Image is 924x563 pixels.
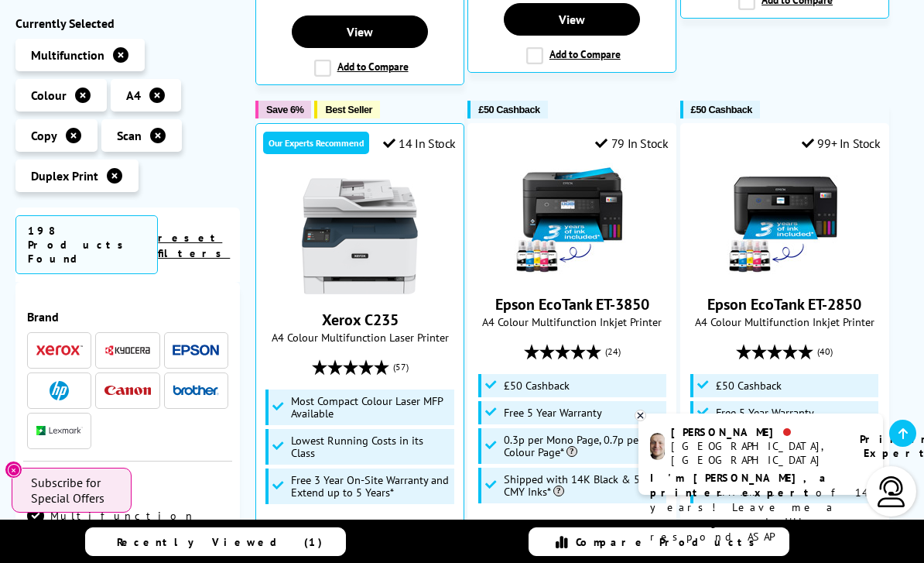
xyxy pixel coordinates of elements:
[478,104,539,115] span: £50 Cashback
[802,136,881,151] div: 99+ In Stock
[15,15,240,31] div: Currently Selected
[529,527,789,556] a: Compare Products
[605,337,621,366] span: (24)
[322,310,399,330] a: Xerox C235
[173,341,219,360] a: Epson
[504,379,570,392] span: £50 Cashback
[526,47,621,64] label: Add to Compare
[325,104,372,115] span: Best Seller
[31,47,104,63] span: Multifunction
[255,101,311,118] button: Save 6%
[173,345,219,356] img: Epson
[467,101,547,118] button: £50 Cashback
[104,381,151,400] a: Canon
[707,294,861,314] a: Epson EcoTank ET-2850
[504,434,662,458] span: 0.3p per Mono Page, 0.7p per Colour Page*
[817,337,833,366] span: (40)
[27,507,196,524] a: Multifunction
[85,527,345,556] a: Recently Viewed (1)
[158,231,230,260] a: reset filters
[495,519,546,539] span: £329.00
[650,433,665,460] img: ashley-livechat.png
[36,345,83,356] img: Xerox
[727,266,843,282] a: Epson EcoTank ET-2850
[291,474,450,499] span: Free 3 Year On-Site Warranty and Extend up to 5 Years*
[104,341,151,360] a: Kyocera
[173,385,219,396] img: Brother
[650,471,830,499] b: I'm [PERSON_NAME], a printer expert
[671,425,840,439] div: [PERSON_NAME]
[691,104,752,115] span: £50 Cashback
[689,314,881,329] span: A4 Colour Multifunction Inkjet Printer
[31,475,116,506] span: Subscribe for Special Offers
[31,88,67,103] span: Colour
[15,215,158,274] span: 198 Products Found
[504,473,662,498] span: Shipped with 14K Black & 5.2k CMY Inks*
[46,481,228,499] span: Category
[104,345,151,356] img: Kyocera
[266,104,303,115] span: Save 6%
[650,471,871,544] p: of 14 years! Leave me a message and I'll respond ASAP
[50,381,69,400] img: HP
[504,3,640,36] a: View
[680,101,760,118] button: £50 Cashback
[263,132,369,154] div: Our Experts Recommend
[27,309,228,324] span: Brand
[727,163,843,279] img: Epson EcoTank ET-2850
[514,163,630,279] img: Epson EcoTank ET-3850
[383,136,456,151] div: 14 In Stock
[495,294,649,314] a: Epson EcoTank ET-3850
[36,341,83,360] a: Xerox
[576,535,763,549] span: Compare Products
[292,15,428,48] a: View
[393,352,409,382] span: (57)
[117,535,323,549] span: Recently Viewed (1)
[876,476,907,507] img: user-headset-light.svg
[173,381,219,400] a: Brother
[504,407,602,419] span: Free 5 Year Warranty
[36,381,83,400] a: HP
[5,461,22,479] button: Close
[264,330,456,345] span: A4 Colour Multifunction Laser Printer
[476,314,668,329] span: A4 Colour Multifunction Inkjet Printer
[595,136,668,151] div: 79 In Stock
[104,386,151,396] img: Canon
[716,379,782,392] span: £50 Cashback
[31,168,98,184] span: Duplex Print
[117,128,142,143] span: Scan
[126,88,141,103] span: A4
[291,434,450,459] span: Lowest Running Costs in its Class
[716,407,814,419] span: Free 5 Year Warranty
[314,101,380,118] button: Best Seller
[36,427,83,436] img: Lexmark
[314,60,409,77] label: Add to Compare
[302,178,418,294] img: Xerox C235
[302,282,418,297] a: Xerox C235
[514,266,630,282] a: Epson EcoTank ET-3850
[31,128,57,143] span: Copy
[36,421,83,441] a: Lexmark
[291,395,450,420] span: Most Compact Colour Laser MFP Available
[671,439,840,467] div: [GEOGRAPHIC_DATA], [GEOGRAPHIC_DATA]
